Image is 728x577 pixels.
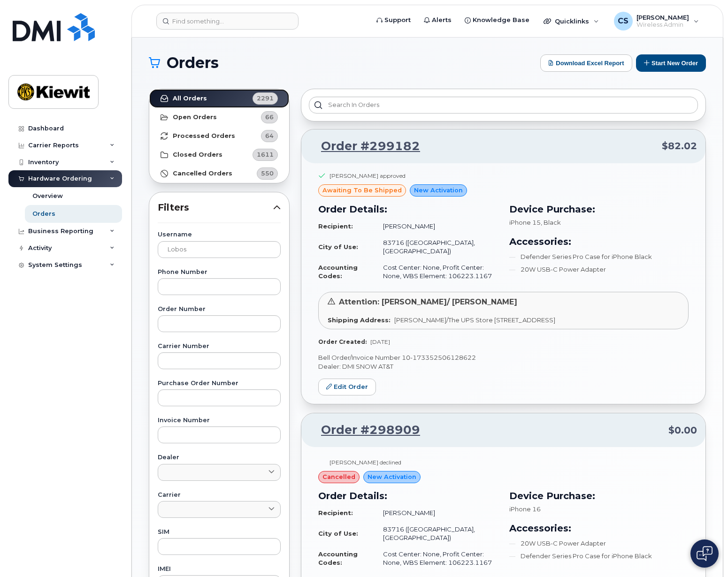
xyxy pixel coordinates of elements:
[318,509,353,516] strong: Recipient:
[509,265,689,274] li: 20W USB-C Power Adapter
[509,489,689,503] h3: Device Purchase:
[375,521,498,546] td: 83716 ([GEOGRAPHIC_DATA], [GEOGRAPHIC_DATA])
[509,202,689,216] h3: Device Purchase:
[322,472,355,481] span: cancelled
[318,379,376,396] a: Edit Order
[158,566,281,572] label: IMEI
[318,338,367,345] strong: Order Created:
[330,458,401,466] div: [PERSON_NAME] declined
[509,505,541,513] span: iPhone 16
[173,95,207,102] strong: All Orders
[318,550,358,567] strong: Accounting Codes:
[509,219,541,226] span: iPhone 15
[414,186,463,195] span: New Activation
[668,424,697,437] span: $0.00
[310,422,420,439] a: Order #298909
[370,338,390,345] span: [DATE]
[158,269,281,275] label: Phone Number
[149,145,289,164] a: Closed Orders1611
[318,353,689,362] p: Bell Order/Invoice Number 10-173352506128622
[158,418,281,424] label: Invoice Number
[158,201,273,214] span: Filters
[509,552,689,561] li: Defender Series Pro Case for iPhone Black
[265,131,274,140] span: 64
[173,170,232,177] strong: Cancelled Orders
[375,259,498,284] td: Cost Center: None, Profit Center: None, WBS Element: 106223.1167
[509,539,689,548] li: 20W USB-C Power Adapter
[149,108,289,127] a: Open Orders66
[149,89,289,108] a: All Orders2291
[541,219,561,226] span: , Black
[257,150,274,159] span: 1611
[158,492,281,498] label: Carrier
[330,172,406,180] div: [PERSON_NAME] approved
[540,54,632,72] button: Download Excel Report
[318,202,498,216] h3: Order Details:
[375,546,498,571] td: Cost Center: None, Profit Center: None, WBS Element: 106223.1167
[509,252,689,261] li: Defender Series Pro Case for iPhone Black
[375,235,498,259] td: 83716 ([GEOGRAPHIC_DATA], [GEOGRAPHIC_DATA])
[310,138,420,155] a: Order #299182
[158,306,281,312] label: Order Number
[318,222,353,230] strong: Recipient:
[173,132,235,140] strong: Processed Orders
[318,243,358,251] strong: City of Use:
[318,489,498,503] h3: Order Details:
[149,164,289,183] a: Cancelled Orders550
[636,54,706,72] button: Start New Order
[509,235,689,249] h3: Accessories:
[375,505,498,521] td: [PERSON_NAME]
[167,56,219,70] span: Orders
[375,218,498,235] td: [PERSON_NAME]
[158,529,281,535] label: SIM
[339,297,517,306] span: Attention: [PERSON_NAME]/ [PERSON_NAME]
[318,264,358,280] strong: Accounting Codes:
[173,114,217,121] strong: Open Orders
[509,521,689,535] h3: Accessories:
[394,316,555,324] span: [PERSON_NAME]/The UPS Store [STREET_ADDRESS]
[261,169,274,178] span: 550
[309,97,698,114] input: Search in orders
[257,94,274,103] span: 2291
[173,151,222,159] strong: Closed Orders
[158,380,281,387] label: Purchase Order Number
[158,232,281,238] label: Username
[265,113,274,121] span: 66
[328,316,391,324] strong: Shipping Address:
[662,139,697,153] span: $82.02
[318,362,689,371] p: Dealer: DMI SNOW AT&T
[149,127,289,145] a: Processed Orders64
[158,455,281,461] label: Dealer
[318,530,358,537] strong: City of Use:
[322,186,402,195] span: awaiting to be shipped
[158,343,281,349] label: Carrier Number
[368,472,416,481] span: New Activation
[697,546,713,561] img: Open chat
